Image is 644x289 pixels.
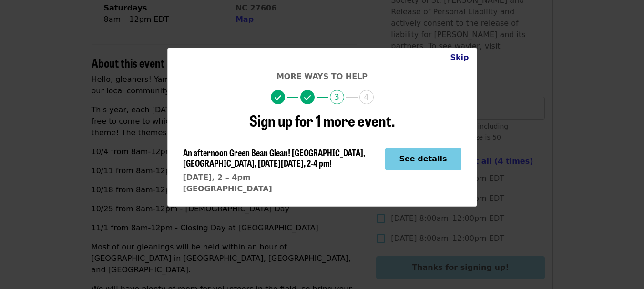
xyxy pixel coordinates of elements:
[359,90,374,104] span: 4
[385,154,461,163] a: See details
[276,72,368,81] span: More ways to help
[183,148,378,195] a: An afternoon Green Bean Glean! [GEOGRAPHIC_DATA], [GEOGRAPHIC_DATA], [DATE][DATE], 2-4 pm![DATE],...
[275,93,281,102] i: check icon
[183,146,365,169] span: An afternoon Green Bean Glean! [GEOGRAPHIC_DATA], [GEOGRAPHIC_DATA], [DATE][DATE], 2-4 pm!
[249,109,395,131] span: Sign up for 1 more event.
[330,90,344,104] span: 3
[183,172,378,183] div: [DATE], 2 – 4pm
[442,48,476,67] button: Close
[385,148,461,170] button: See details
[304,93,311,102] i: check icon
[183,183,378,195] div: [GEOGRAPHIC_DATA]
